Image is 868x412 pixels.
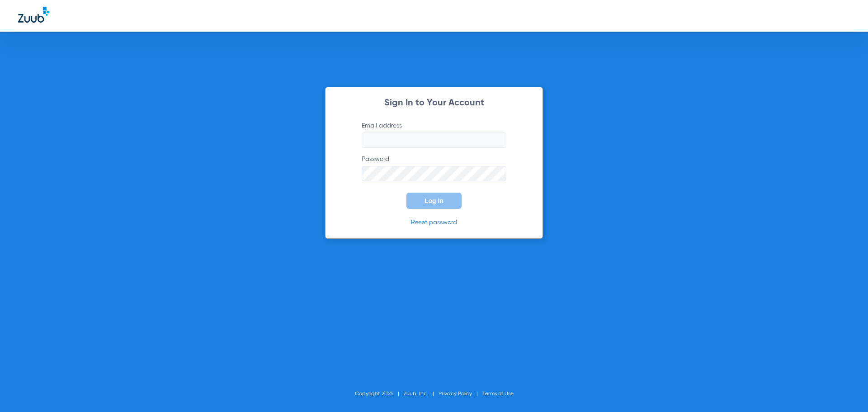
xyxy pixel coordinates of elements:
span: Log In [425,197,443,204]
input: Email address [362,133,506,148]
li: Copyright 2025 [355,389,404,398]
button: Log In [406,193,462,209]
h2: Sign In to Your Account [348,99,520,108]
img: Zuub Logo [18,7,49,23]
a: Privacy Policy [439,391,472,397]
li: Zuub, Inc. [404,389,439,398]
a: Reset password [411,219,457,226]
input: Password [362,166,506,181]
iframe: Chat Widget [823,369,868,412]
label: Email address [362,121,506,148]
a: Terms of Use [482,391,514,397]
label: Password [362,155,506,181]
